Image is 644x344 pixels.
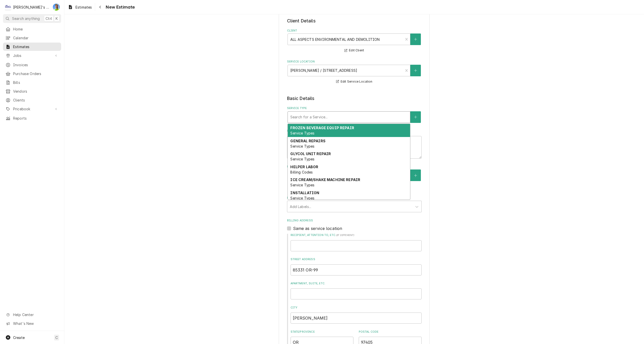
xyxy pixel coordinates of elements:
[291,233,422,251] div: Recipient, Attention To, etc.
[3,34,61,42] a: Calendar
[3,25,61,33] a: Home
[13,321,58,326] span: What's New
[287,29,422,33] label: Client
[13,106,51,112] span: Pricebook
[56,16,58,21] span: K
[46,16,52,21] span: Ctrl
[287,196,422,212] div: Labels
[291,282,422,286] label: Apartment, Suite, etc.
[104,4,135,11] span: New Estimate
[290,131,314,135] span: Service Types
[66,3,94,11] a: Estimates
[13,89,59,94] span: Vendors
[13,62,59,67] span: Invoices
[410,33,421,45] button: Create New Client
[287,165,422,190] div: Equipment
[293,225,342,231] label: Same as service location
[287,29,422,54] div: Client
[287,129,422,133] label: Reason For Call
[291,257,422,261] label: Street Address
[287,129,422,158] div: Reason For Call
[3,51,61,60] a: Go to Jobs
[290,139,325,143] strong: GENERAL REPAIRS
[291,282,422,299] div: Apartment, Suite, etc.
[3,96,61,104] a: Clients
[13,35,59,41] span: Calendar
[3,78,61,87] a: Bills
[414,69,417,72] svg: Create New Location
[13,44,59,49] span: Estimates
[290,170,313,174] span: Billing Codes
[287,95,422,102] legend: Basic Details
[3,114,61,122] a: Reports
[291,306,422,310] label: City
[344,47,365,54] button: Edit Client
[3,311,61,319] a: Go to Help Center
[414,174,417,177] svg: Create New Equipment
[290,191,319,195] strong: INSTALLATION
[290,144,314,148] span: Service Types
[13,26,59,32] span: Home
[3,87,61,95] a: Vendors
[3,105,61,113] a: Go to Pricebook
[13,97,59,103] span: Clients
[13,80,59,85] span: Bills
[3,14,61,23] button: Search anythingCtrlK
[53,4,60,11] div: Greg Austin's Avatar
[291,306,422,324] div: City
[335,79,373,85] button: Edit Service Location
[290,183,314,187] span: Service Types
[291,330,353,334] label: State/Province
[13,5,50,10] div: [PERSON_NAME]'s Refrigeration
[96,3,104,11] button: Navigate back
[3,319,61,328] a: Go to What's New
[287,106,422,123] div: Service Type
[13,335,25,340] span: Create
[13,116,59,121] span: Reports
[13,71,59,76] span: Purchase Orders
[53,4,60,11] div: GA
[13,312,58,317] span: Help Center
[291,233,422,237] label: Recipient, Attention To, etc.
[290,165,318,169] strong: HELPER LABOR
[290,152,331,156] strong: GLYCOL UNIT REPAIR
[3,70,61,78] a: Purchase Orders
[287,219,422,223] label: Billing Address
[291,257,422,275] div: Street Address
[5,4,12,11] div: Clay's Refrigeration's Avatar
[3,61,61,69] a: Invoices
[13,53,51,58] span: Jobs
[410,111,421,123] button: Create New Service
[287,18,422,24] legend: Client Details
[290,196,314,200] span: Service Types
[75,5,92,10] span: Estimates
[414,38,417,41] svg: Create New Client
[287,60,422,85] div: Service Location
[287,60,422,64] label: Service Location
[12,16,40,21] span: Search anything
[5,4,12,11] div: C
[287,196,422,200] label: Labels
[414,115,417,119] svg: Create New Service
[287,106,422,110] label: Service Type
[410,169,421,181] button: Create New Equipment
[287,165,422,169] label: Equipment
[290,178,360,182] strong: ICE CREAM/SHAKE MACHINE REPAIR
[410,65,421,76] button: Create New Location
[55,335,58,340] span: C
[3,43,61,51] a: Estimates
[359,330,422,334] label: Postal Code
[290,157,314,161] span: Service Types
[290,126,354,130] strong: FROZEN BEVERAGE EQUIP REPAIR
[336,234,354,236] span: ( if different )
